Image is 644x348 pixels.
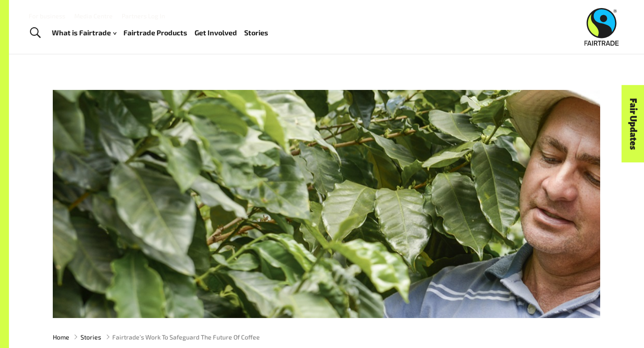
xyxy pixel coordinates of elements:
[52,26,116,39] a: What is Fairtrade
[112,332,260,342] span: Fairtrade’s Work To Safeguard The Future Of Coffee
[29,12,65,20] a: For business
[53,332,69,342] a: Home
[123,26,187,39] a: Fairtrade Products
[244,26,268,39] a: Stories
[122,12,165,20] a: Partners Log In
[74,12,113,20] a: Media Centre
[24,22,46,44] a: Toggle Search
[80,332,101,342] a: Stories
[195,26,237,39] a: Get Involved
[585,8,619,46] img: Fairtrade Australia New Zealand logo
